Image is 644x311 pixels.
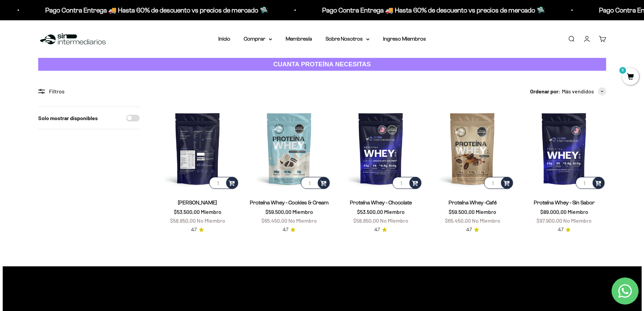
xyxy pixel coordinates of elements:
a: Proteína Whey - Sin Sabor [534,200,595,205]
span: $58.850,00 [353,217,379,224]
a: Inicio [218,36,230,42]
a: 0 [622,73,639,81]
span: Miembro [292,208,313,215]
span: Miembro [201,208,221,215]
summary: Comprar [244,35,272,43]
span: Más vendidos [562,87,594,96]
span: $89.000,00 [540,208,567,215]
span: Miembro [384,208,405,215]
span: 4.7 [374,226,380,234]
summary: Sobre Nosotros [326,35,369,43]
mark: 0 [619,66,627,74]
span: $65.450,00 [261,217,287,224]
div: Filtros [38,87,140,96]
a: 4.74.7 de 5.0 estrellas [191,226,204,234]
span: No Miembro [472,217,500,224]
a: Proteína Whey -Café [449,200,497,205]
span: No Miembro [563,217,592,224]
span: Miembro [476,208,496,215]
a: Ingreso Miembros [383,36,426,42]
span: $65.450,00 [445,217,471,224]
label: Solo mostrar disponibles [38,114,98,123]
a: Membresía [286,36,312,42]
span: Miembro [568,208,588,215]
a: CUANTA PROTEÍNA NECESITAS [38,58,606,71]
span: $53.500,00 [174,208,200,215]
span: 4.7 [466,226,472,234]
a: 4.74.7 de 5.0 estrellas [374,226,387,234]
span: 4.7 [558,226,564,234]
a: [PERSON_NAME] [178,200,217,205]
strong: CUANTA PROTEÍNA NECESITAS [273,61,371,68]
span: $53.500,00 [357,208,383,215]
button: Más vendidos [562,87,606,96]
span: $97.900,00 [536,217,562,224]
span: No Miembro [380,217,408,224]
a: 4.74.7 de 5.0 estrellas [558,226,571,234]
span: 4.7 [191,226,197,234]
span: No Miembro [197,217,225,224]
p: Pago Contra Entrega 🚚 Hasta 60% de descuento vs precios de mercado 🛸 [40,5,263,16]
a: 4.74.7 de 5.0 estrellas [283,226,295,234]
a: 4.74.7 de 5.0 estrellas [466,226,479,234]
span: No Miembro [288,217,317,224]
span: $58.850,00 [170,217,196,224]
img: Proteína Whey - Vainilla [156,107,239,190]
span: $59.500,00 [449,208,475,215]
span: 4.7 [283,226,288,234]
p: Pago Contra Entrega 🚚 Hasta 60% de descuento vs precios de mercado 🛸 [317,5,540,16]
a: Proteína Whey - Cookies & Cream [250,200,329,205]
span: $59.500,00 [265,208,291,215]
a: Proteína Whey - Chocolate [350,200,412,205]
span: Ordenar por: [530,87,560,96]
